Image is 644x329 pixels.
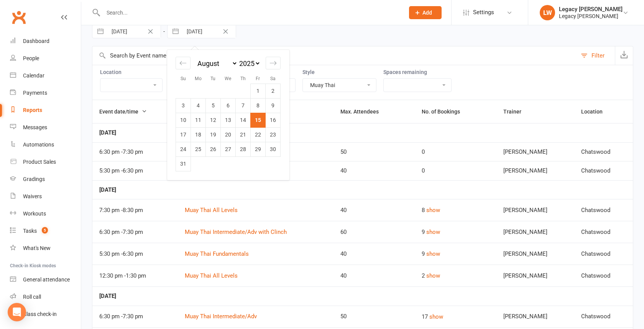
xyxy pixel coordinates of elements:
div: People [23,55,39,61]
span: Trainer [503,109,530,115]
td: Saturday, August 2, 2025 [266,84,281,98]
a: Reports [10,102,81,119]
strong: [DATE] [99,186,116,193]
td: Saturday, August 23, 2025 [266,127,281,142]
a: Dashboard [10,33,81,50]
td: Wednesday, August 27, 2025 [221,142,236,156]
div: Open Intercom Messenger [8,303,26,321]
small: Su [181,76,186,81]
td: Wednesday, August 13, 2025 [221,113,236,127]
div: Workouts [23,211,46,217]
div: Payments [23,90,47,96]
div: Calendar [167,50,289,180]
a: Muay Thai Intermediate/Adv with Clinch [185,229,287,235]
td: Friday, August 29, 2025 [251,142,266,156]
div: Chatswood [581,313,626,320]
input: Starts To [182,25,236,38]
div: LW [540,5,555,20]
div: Reports [23,107,42,113]
button: Clear Date [144,27,157,36]
div: Class check-in [23,311,57,317]
div: 50 [340,313,408,320]
div: Messages [23,124,47,130]
div: Legacy [PERSON_NAME] [559,13,623,20]
span: Event date/time [99,109,147,115]
a: Messages [10,119,81,136]
td: Sunday, August 24, 2025 [176,142,191,156]
button: Location [581,107,611,116]
div: 6:30 pm - 7:30 pm [99,229,171,235]
button: show [426,249,440,258]
td: Sunday, August 3, 2025 [176,98,191,113]
div: 60 [340,229,408,235]
a: Tasks 5 [10,222,81,240]
small: Sa [270,76,276,81]
button: show [426,271,440,280]
a: Roll call [10,288,81,306]
input: Search... [101,7,399,18]
td: Friday, August 1, 2025 [251,84,266,98]
div: Chatswood [581,251,626,257]
div: 40 [340,207,408,214]
div: Tasks [23,228,37,234]
button: show [426,206,440,215]
a: Product Sales [10,153,81,171]
a: Payments [10,84,81,102]
a: Muay Thai Fundamentals [185,250,249,257]
td: Tuesday, August 12, 2025 [206,113,221,127]
div: 12:30 pm - 1:30 pm [99,273,171,279]
div: [PERSON_NAME] [503,229,567,235]
button: Trainer [503,107,530,116]
td: Saturday, August 16, 2025 [266,113,281,127]
a: General attendance kiosk mode [10,271,81,288]
input: Starts From [107,25,161,38]
td: Saturday, August 30, 2025 [266,142,281,156]
button: No. of Bookings [422,107,468,116]
div: [PERSON_NAME] [503,313,567,320]
strong: [DATE] [99,293,116,299]
div: Chatswood [581,273,626,279]
a: Automations [10,136,81,153]
small: Mo [195,76,202,81]
button: Clear Date [219,27,232,36]
div: Product Sales [23,159,56,165]
span: Max. Attendees [340,109,387,115]
small: Tu [210,76,215,81]
small: Fr [256,76,260,81]
td: Monday, August 4, 2025 [191,98,206,113]
div: Chatswood [581,168,626,174]
span: Settings [473,4,494,21]
a: Gradings [10,171,81,188]
small: We [225,76,231,81]
label: Location [100,69,163,75]
div: Chatswood [581,229,626,235]
a: Calendar [10,67,81,84]
td: Tuesday, August 5, 2025 [206,98,221,113]
div: 6:30 pm - 7:30 pm [99,313,171,320]
div: Gradings [23,176,45,182]
td: Friday, August 8, 2025 [251,98,266,113]
div: [PERSON_NAME] [503,273,567,279]
span: Location [581,109,611,115]
div: 0 [422,168,489,174]
div: Calendar [23,72,44,79]
label: Style [302,69,376,75]
div: 8 [422,206,489,215]
div: Chatswood [581,149,626,155]
div: [PERSON_NAME] [503,251,567,257]
button: Max. Attendees [340,107,387,116]
td: Monday, August 18, 2025 [191,127,206,142]
div: 0 [422,149,489,155]
span: No. of Bookings [422,109,468,115]
td: Tuesday, August 19, 2025 [206,127,221,142]
div: Roll call [23,294,41,300]
div: What's New [23,245,51,251]
div: 2 [422,271,489,280]
a: Waivers [10,188,81,205]
small: Th [240,76,246,81]
div: 5:30 pm - 6:30 pm [99,168,171,174]
button: show [426,227,440,237]
td: Thursday, August 21, 2025 [236,127,251,142]
td: Friday, August 22, 2025 [251,127,266,142]
a: Muay Thai All Levels [185,272,238,279]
